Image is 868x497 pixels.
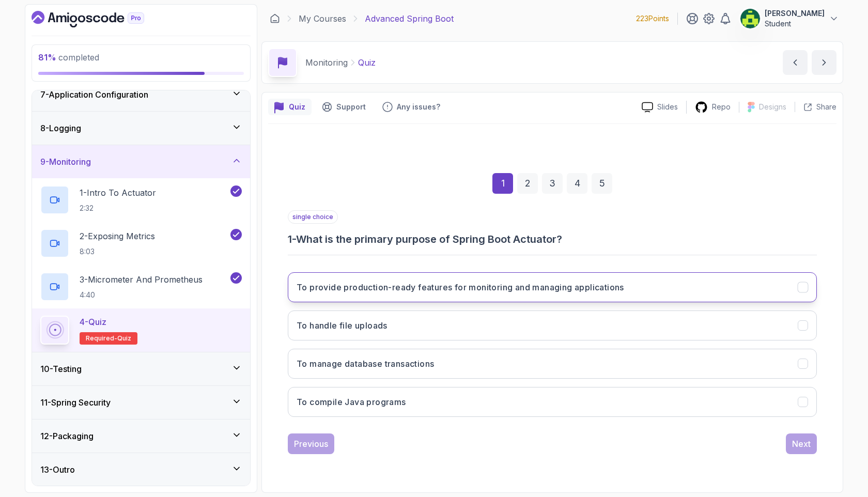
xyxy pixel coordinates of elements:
h3: To manage database transactions [297,358,434,370]
p: 2:32 [80,203,156,213]
button: Previous [288,433,334,454]
p: 4 - Quiz [80,316,106,328]
h3: To compile Java programs [297,396,406,408]
span: Required- [86,334,117,343]
h3: 10 - Testing [40,363,82,375]
button: 3-Micrometer And Prometheus4:40 [40,272,242,301]
div: 5 [592,173,612,194]
button: Next [786,433,817,454]
h3: 13 - Outro [40,463,75,476]
h3: To provide production-ready features for monitoring and managing applications [297,281,624,293]
button: Share [795,102,836,112]
button: To manage database transactions [288,349,817,379]
p: Monitoring [305,56,348,69]
h3: To handle file uploads [297,319,388,332]
p: Support [336,102,366,112]
button: Feedback button [376,99,446,115]
div: Previous [294,438,328,450]
button: 1-Intro To Actuator2:32 [40,185,242,214]
p: Quiz [358,56,376,69]
a: Dashboard [270,13,280,24]
h3: 1 - What is the primary purpose of Spring Boot Actuator? [288,232,817,246]
span: 81 % [38,52,56,63]
button: To compile Java programs [288,387,817,417]
div: 4 [567,173,587,194]
a: Dashboard [32,11,168,27]
div: 2 [517,173,538,194]
button: user profile image[PERSON_NAME]Student [740,8,839,29]
p: [PERSON_NAME] [765,8,825,19]
p: 4:40 [80,290,203,300]
button: To provide production-ready features for monitoring and managing applications [288,272,817,302]
p: Advanced Spring Boot [365,12,454,25]
span: completed [38,52,99,63]
p: 8:03 [80,246,155,257]
p: Student [765,19,825,29]
h3: 8 - Logging [40,122,81,134]
button: 2-Exposing Metrics8:03 [40,229,242,258]
div: 3 [542,173,563,194]
h3: 7 - Application Configuration [40,88,148,101]
p: Designs [759,102,786,112]
a: My Courses [299,12,346,25]
button: 12-Packaging [32,420,250,453]
p: 1 - Intro To Actuator [80,187,156,199]
button: To handle file uploads [288,310,817,340]
h3: 11 - Spring Security [40,396,111,409]
button: 4-QuizRequired-quiz [40,316,242,345]
p: Share [816,102,836,112]
p: Quiz [289,102,305,112]
button: 11-Spring Security [32,386,250,419]
p: 2 - Exposing Metrics [80,230,155,242]
a: Repo [687,101,739,114]
button: previous content [783,50,808,75]
h3: 9 - Monitoring [40,156,91,168]
a: Slides [633,102,686,113]
img: user profile image [740,9,760,28]
div: Next [792,438,811,450]
button: Support button [316,99,372,115]
p: Any issues? [397,102,440,112]
p: single choice [288,210,338,224]
h3: 12 - Packaging [40,430,94,442]
p: 3 - Micrometer And Prometheus [80,273,203,286]
p: Slides [657,102,678,112]
p: 223 Points [636,13,669,24]
span: quiz [117,334,131,343]
button: 8-Logging [32,112,250,145]
button: 13-Outro [32,453,250,486]
button: 10-Testing [32,352,250,385]
div: 1 [492,173,513,194]
p: Repo [712,102,731,112]
button: 7-Application Configuration [32,78,250,111]
button: 9-Monitoring [32,145,250,178]
button: quiz button [268,99,312,115]
button: next content [812,50,836,75]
